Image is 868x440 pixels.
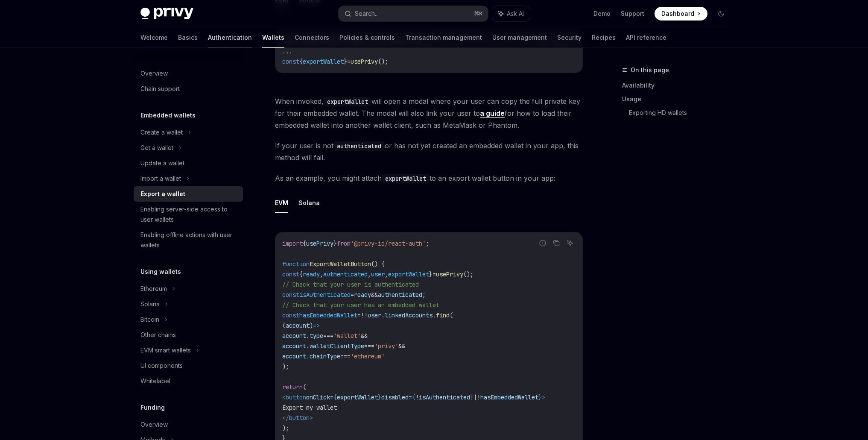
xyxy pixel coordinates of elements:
[351,240,426,247] span: '@privy-io/react-auth'
[140,173,181,184] div: Import a wallet
[409,393,412,401] span: =
[333,141,385,151] code: authenticated
[474,10,483,17] span: ⌘ K
[140,402,165,413] h5: Funding
[629,106,735,120] a: Exporting HD wallets
[303,58,344,65] span: exportWallet
[333,393,337,401] span: {
[140,345,191,355] div: EVM smart wallets
[310,352,340,360] span: chainType
[262,27,284,48] a: Wallets
[306,352,310,360] span: .
[140,330,176,340] div: Other chains
[140,8,193,20] img: dark logo
[371,270,385,278] span: user
[303,383,306,391] span: (
[299,291,351,299] span: isAuthenticated
[463,270,473,278] span: ();
[282,58,299,65] span: const
[282,311,299,319] span: const
[382,174,430,183] code: exportWallet
[140,84,180,94] div: Chain support
[412,393,415,401] span: {
[564,238,576,249] button: Ask AI
[621,9,644,18] a: Support
[347,58,351,65] span: =
[337,393,378,401] span: exportWallet
[289,414,310,422] span: button
[436,270,463,278] span: usePrivy
[371,291,378,299] span: &&
[323,332,333,340] span: ===
[282,47,292,55] span: ...
[378,291,422,299] span: authenticated
[351,58,378,65] span: usePrivy
[282,332,306,340] span: account
[178,27,198,48] a: Basics
[282,281,419,288] span: // Check that your user is authenticated
[551,238,562,249] button: Copy the contents from the code block
[310,322,313,329] span: )
[320,270,323,278] span: ,
[134,186,243,202] a: Export a wallet
[134,327,243,343] a: Other chains
[282,260,310,268] span: function
[282,363,289,370] span: );
[299,58,303,65] span: {
[310,414,313,422] span: >
[275,193,288,213] button: EVM
[351,352,385,360] span: 'ethereum'
[361,332,368,340] span: &&
[286,322,310,329] span: account
[592,27,616,48] a: Recipes
[282,393,286,401] span: <
[655,7,707,21] a: Dashboard
[405,27,482,48] a: Transaction management
[310,332,323,340] span: type
[140,143,173,153] div: Get a wallet
[368,311,381,319] span: user
[140,204,238,225] div: Enabling server-side access to user wallets
[323,270,368,278] span: authenticated
[538,393,542,401] span: }
[306,332,310,340] span: .
[282,424,289,432] span: );
[134,66,243,81] a: Overview
[419,393,470,401] span: isAuthenticated
[351,291,354,299] span: =
[371,260,385,268] span: () {
[140,284,167,294] div: Ethereum
[480,393,538,401] span: hasEmbeddedWallet
[364,342,374,350] span: ===
[295,27,329,48] a: Connectors
[140,376,170,386] div: Whitelabel
[355,9,379,19] div: Search...
[298,193,320,213] button: Solana
[306,393,330,401] span: onClick
[330,393,333,401] span: =
[339,6,488,21] button: Search...⌘K
[140,299,160,309] div: Solana
[282,352,306,360] span: account
[422,291,426,299] span: ;
[282,414,289,422] span: </
[282,291,299,299] span: const
[324,97,371,106] code: exportWallet
[378,58,388,65] span: ();
[436,311,450,319] span: find
[339,27,395,48] a: Policies & controls
[429,270,433,278] span: }
[303,270,320,278] span: ready
[381,311,385,319] span: .
[140,127,183,138] div: Create a wallet
[306,240,333,247] span: usePrivy
[282,383,303,391] span: return
[134,155,243,171] a: Update a wallet
[299,270,303,278] span: {
[357,311,361,319] span: =
[299,311,357,319] span: hasEmbeddedWallet
[140,314,159,325] div: Bitcoin
[282,270,299,278] span: const
[344,58,347,65] span: }
[140,110,196,120] h5: Embedded wallets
